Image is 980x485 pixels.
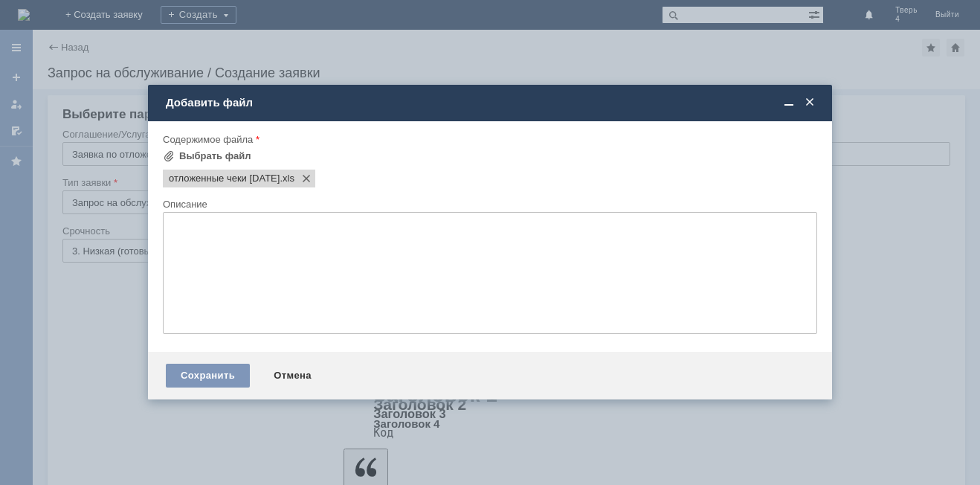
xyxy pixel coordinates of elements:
[802,96,817,109] span: Закрыть
[280,173,294,184] span: отложенные чеки 14.10.2025.xls
[169,173,280,184] span: отложенные чеки 14.10.2025.xls
[781,96,796,109] span: Свернуть (Ctrl + M)
[163,135,814,144] div: Содержимое файла
[163,199,814,209] div: Описание
[166,96,817,109] div: Добавить файл
[6,6,217,18] div: прошу удалить отложенные чеки
[179,150,251,162] div: Выбрать файл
